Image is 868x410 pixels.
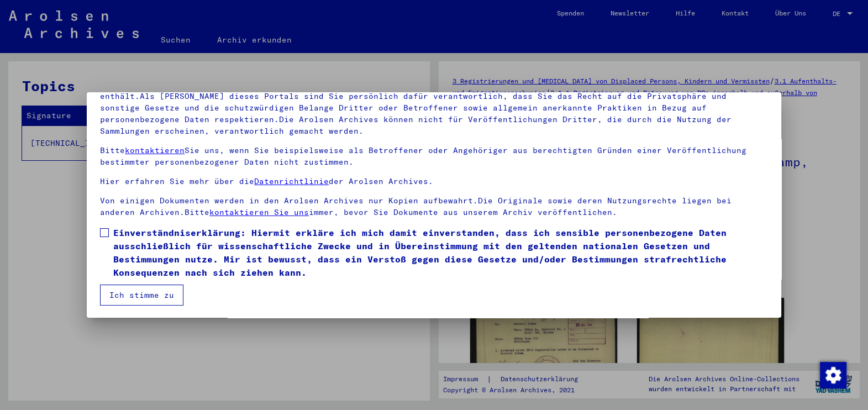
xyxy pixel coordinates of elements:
[100,285,183,306] button: Ich stimme zu
[820,362,846,388] img: Zustimmung ändern
[100,195,768,218] p: Von einigen Dokumenten werden in den Arolsen Archives nur Kopien aufbewahrt.Die Originale sowie d...
[254,176,329,186] a: Datenrichtlinie
[100,176,768,187] p: Hier erfahren Sie mehr über die der Arolsen Archives.
[113,226,768,279] span: Einverständniserklärung: Hiermit erkläre ich mich damit einverstanden, dass ich sensible personen...
[100,79,768,137] p: Bitte beachten Sie, dass dieses Portal über NS - Verfolgte sensible Daten zu identifizierten oder...
[209,207,309,217] a: kontaktieren Sie uns
[125,145,185,155] a: kontaktieren
[819,361,846,388] div: Zustimmung ändern
[100,145,768,168] p: Bitte Sie uns, wenn Sie beispielsweise als Betroffener oder Angehöriger aus berechtigten Gründen ...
